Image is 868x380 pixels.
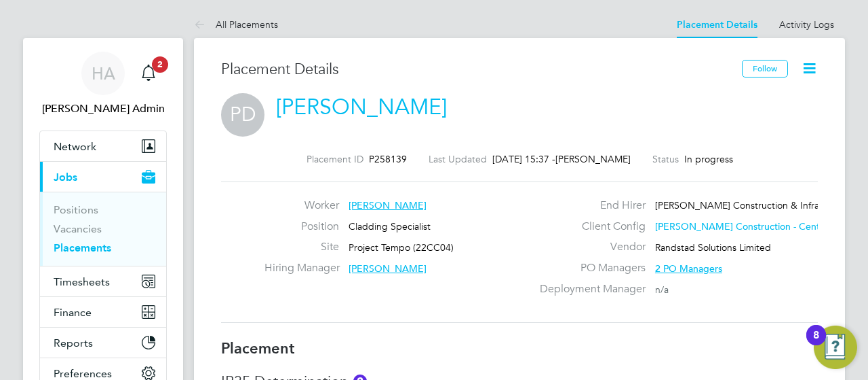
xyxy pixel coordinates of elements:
[54,171,77,184] span: Jobs
[39,101,167,117] span: Hays Admin
[135,52,162,95] a: 2
[492,153,555,165] span: [DATE] 15:37 -
[54,275,110,288] span: Timesheets
[655,283,669,296] span: n/a
[813,335,819,353] div: 8
[54,140,96,153] span: Network
[655,220,830,232] span: [PERSON_NAME] Construction - Central
[532,261,646,275] label: PO Managers
[54,203,98,216] a: Positions
[532,240,646,254] label: Vendor
[221,60,732,80] h3: Placement Details
[264,261,339,275] label: Hiring Manager
[40,131,166,161] button: Network
[555,153,631,165] span: [PERSON_NAME]
[349,220,431,232] span: Cladding Specialist
[532,220,646,234] label: Client Config
[779,18,834,31] a: Activity Logs
[264,220,339,234] label: Position
[264,198,339,213] label: Worker
[54,306,92,319] span: Finance
[655,241,771,254] span: Randstad Solutions Limited
[684,153,733,165] span: In progress
[221,339,295,358] b: Placement
[814,326,857,369] button: Open Resource Center, 8 new notifications
[532,198,646,213] label: End Hirer
[276,94,447,120] a: [PERSON_NAME]
[54,336,93,349] span: Reports
[194,18,278,31] a: All Placements
[655,262,722,275] span: 2 PO Managers
[307,153,363,165] label: Placement ID
[532,282,646,296] label: Deployment Manager
[677,19,757,31] a: Placement Details
[429,153,487,165] label: Last Updated
[54,367,112,380] span: Preferences
[152,56,168,73] span: 2
[54,222,102,235] a: Vacancies
[369,153,407,165] span: P258139
[40,328,166,358] button: Reports
[40,192,166,266] div: Jobs
[349,262,427,275] span: [PERSON_NAME]
[54,241,111,254] a: Placements
[92,65,115,82] span: HA
[39,52,167,117] a: HA[PERSON_NAME] Admin
[40,266,166,296] button: Timesheets
[221,93,264,137] span: PD
[349,241,454,254] span: Project Tempo (22CC04)
[40,297,166,327] button: Finance
[349,199,427,211] span: [PERSON_NAME]
[40,162,166,192] button: Jobs
[264,240,339,254] label: Site
[742,60,788,77] button: Follow
[655,199,836,211] span: [PERSON_NAME] Construction & Infrast…
[652,153,679,165] label: Status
